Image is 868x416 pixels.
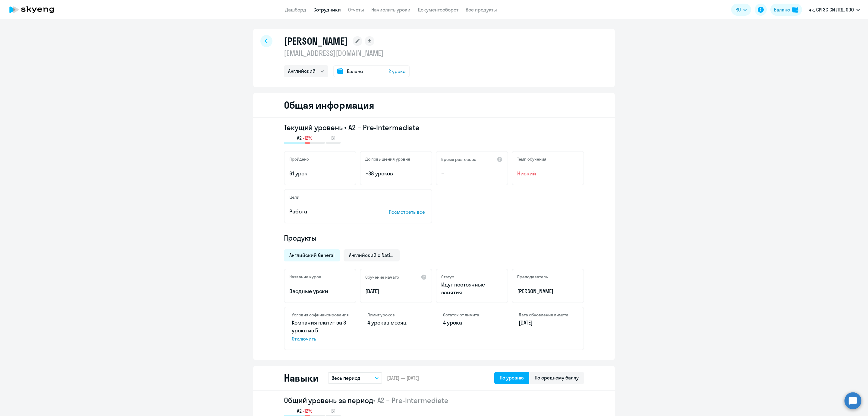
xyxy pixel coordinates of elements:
button: RU [731,4,751,16]
h4: Лимит уроков [367,312,425,318]
button: Весь период [328,372,382,384]
div: Баланс [774,6,790,13]
span: B1 [331,135,335,141]
h5: Пройдено [289,156,309,162]
h5: До повышения уровня [365,156,410,162]
h5: Преподаватель [517,274,548,280]
a: Документооборот [418,7,458,13]
a: Дашборд [285,7,306,13]
span: -12% [303,408,312,414]
p: – [441,170,503,178]
p: [PERSON_NAME] [517,287,579,295]
a: Сотрудники [313,7,341,13]
h4: Продукты [284,233,584,243]
p: Вводные уроки [289,287,351,295]
div: По уровню [500,374,524,381]
p: Компания платит за 3 урока из 5 [292,319,349,342]
h5: Время разговора [441,157,476,162]
h5: Статус [441,274,454,280]
span: Английский с Native [349,252,394,258]
p: [DATE] [519,319,576,327]
p: Посмотреть все [389,208,427,216]
span: [DATE] — [DATE] [387,375,419,381]
h5: Цели [289,194,299,200]
span: Баланс [347,68,363,75]
h5: Название курса [289,274,321,280]
h1: [PERSON_NAME] [284,35,348,47]
span: Английский General [289,252,335,258]
p: 61 урок [289,170,351,178]
span: 2 урока [388,68,406,75]
p: чк, СИ ЭС СИ ЛТД, ООО [809,6,854,13]
h4: Условия софинансирования [292,312,349,318]
span: Отключить [292,335,349,342]
span: B1 [331,408,335,414]
button: Балансbalance [770,4,802,16]
h5: Обучение начато [365,274,399,280]
span: Низкий [517,170,579,178]
a: Все продукты [466,7,497,13]
span: • A2 – Pre-Intermediate [373,396,448,405]
p: [EMAIL_ADDRESS][DOMAIN_NAME] [284,48,410,58]
h4: Дата обновления лимита [519,312,576,318]
h2: Навыки [284,372,318,384]
div: По среднему баллу [535,374,579,381]
a: Отчеты [348,7,364,13]
span: A2 [297,135,302,141]
span: RU [735,6,741,13]
button: чк, СИ ЭС СИ ЛТД, ООО [806,2,863,17]
span: A2 [297,408,302,414]
img: balance [792,7,798,13]
p: ~38 уроков [365,170,427,178]
p: Весь период [332,374,360,382]
h5: Темп обучения [517,156,546,162]
span: 4 урока [367,319,386,326]
p: Работа [289,208,370,216]
h3: Текущий уровень • A2 – Pre-Intermediate [284,123,584,132]
h2: Общий уровень за период [284,395,584,405]
h2: Общая информация [284,99,374,111]
p: Идут постоянные занятия [441,281,503,296]
p: [DATE] [365,287,427,295]
span: -12% [303,135,312,141]
h4: Остаток от лимита [443,312,501,318]
span: 4 урока [443,319,462,326]
a: Начислить уроки [371,7,410,13]
p: в месяц [367,319,425,327]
